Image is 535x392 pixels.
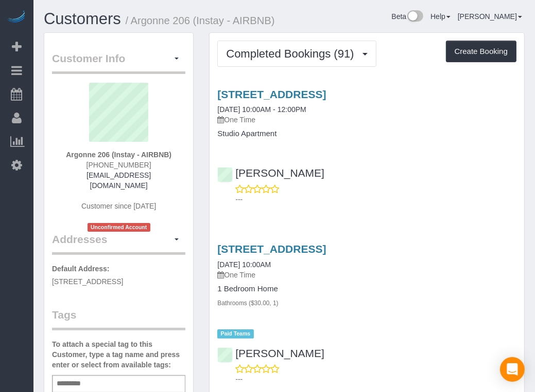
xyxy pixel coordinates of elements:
small: / Argonne 206 (Instay - AIRBNB) [126,15,275,26]
p: One Time [217,270,516,280]
a: [STREET_ADDRESS] [217,243,326,255]
h4: 1 Bedroom Home [217,285,516,293]
a: Beta [391,12,423,21]
a: Help [430,12,451,21]
span: [STREET_ADDRESS] [52,277,123,286]
label: To attach a special tag to this Customer, type a tag name and press enter or select from availabl... [52,339,185,370]
p: One Time [217,115,516,125]
div: Open Intercom Messenger [500,357,525,382]
span: Unconfirmed Account [88,223,150,232]
strong: Argonne 206 (Instay - AIRBNB) [66,151,171,159]
legend: Customer Info [52,51,185,74]
a: [STREET_ADDRESS] [217,88,326,100]
img: New interface [406,10,423,24]
span: Customer since [DATE] [81,202,156,210]
a: [PERSON_NAME] [217,347,324,359]
a: [DATE] 10:00AM - 12:00PM [217,105,306,114]
p: --- [235,194,516,204]
a: [PERSON_NAME] [458,12,522,21]
label: Default Address: [52,264,110,274]
button: Completed Bookings (91) [217,41,376,67]
button: Create Booking [446,41,516,62]
h4: Studio Apartment [217,129,516,138]
a: Customers [44,10,121,28]
small: Bathrooms ($30.00, 1) [217,300,278,307]
legend: Tags [52,307,185,330]
a: [PERSON_NAME] [217,167,324,179]
a: [EMAIL_ADDRESS][DOMAIN_NAME] [87,171,151,190]
p: --- [235,374,516,384]
span: Paid Teams [217,329,253,338]
img: Automaid Logo [6,10,27,25]
a: [DATE] 10:00AM [217,260,271,269]
span: Completed Bookings (91) [226,47,359,60]
span: [PHONE_NUMBER] [87,161,151,169]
